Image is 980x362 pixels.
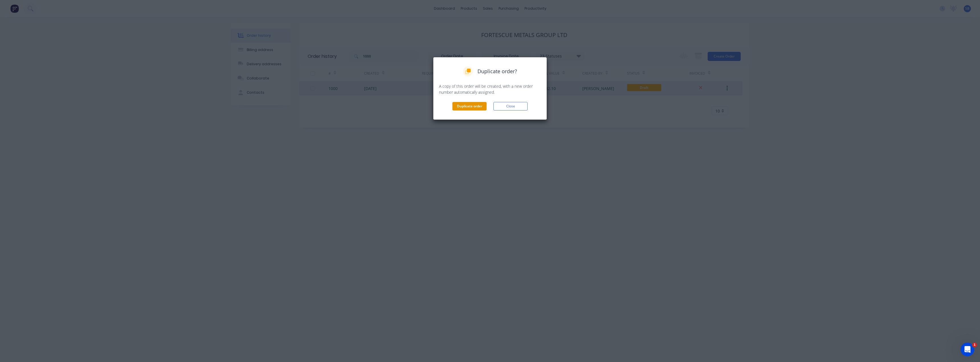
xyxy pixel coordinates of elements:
[452,102,487,111] button: Duplicate order
[477,68,517,75] span: Duplicate order?
[493,102,528,111] button: Close
[961,343,974,356] iframe: Intercom live chat
[439,83,541,95] p: A copy of this order will be created, with a new order number automatically assigned.
[972,343,977,347] span: 1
